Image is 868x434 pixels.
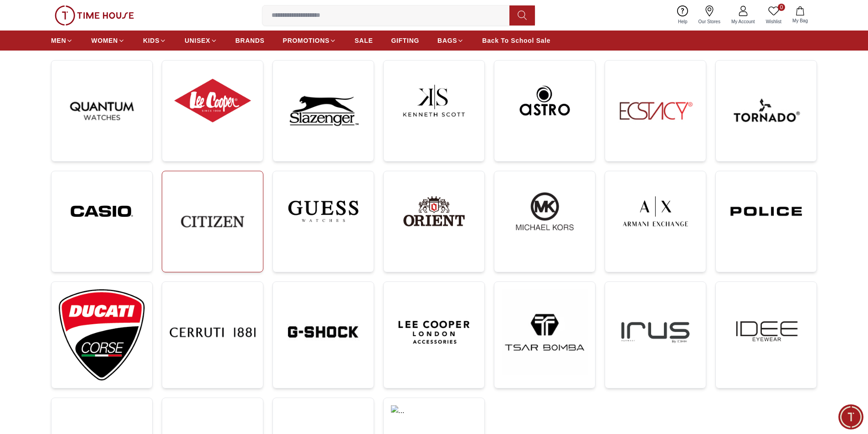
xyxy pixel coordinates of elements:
[391,289,477,375] img: ...
[51,36,66,45] span: MEN
[280,179,366,244] img: ...
[280,289,366,375] img: ...
[437,32,464,49] a: BAGS
[437,36,457,45] span: BAGS
[59,68,145,154] img: ...
[674,18,691,25] span: Help
[673,4,693,27] a: Help
[789,17,812,24] span: My Bag
[391,179,477,244] img: ...
[762,18,785,25] span: Wishlist
[283,36,330,45] span: PROMOTIONS
[838,404,863,429] div: Chat Widget
[185,36,210,45] span: UNISEX
[723,289,809,375] img: ...
[59,289,145,381] img: ...
[91,36,118,45] span: WOMEN
[695,18,724,25] span: Our Stores
[612,179,699,244] img: ...
[354,36,373,45] span: SALE
[612,68,699,154] img: ...
[693,4,726,27] a: Our Stores
[185,32,217,49] a: UNISEX
[723,179,809,244] img: ...
[280,68,366,154] img: ...
[91,32,125,49] a: WOMEN
[59,179,145,244] img: ...
[778,4,785,11] span: 0
[502,289,588,375] img: ...
[169,179,256,265] img: ...
[723,68,809,154] img: ...
[391,32,419,49] a: GIFTING
[143,36,159,45] span: KIDS
[169,68,256,133] img: ...
[236,36,265,45] span: BRANDS
[502,179,588,244] img: ...
[143,32,166,49] a: KIDS
[391,68,477,133] img: ...
[502,68,588,133] img: ...
[787,5,813,26] button: My Bag
[236,32,265,49] a: BRANDS
[482,32,550,49] a: Back To School Sale
[354,32,373,49] a: SALE
[51,32,73,49] a: MEN
[482,36,550,45] span: Back To School Sale
[760,4,787,27] a: 0Wishlist
[169,289,256,375] img: ...
[55,5,134,26] img: ...
[283,32,337,49] a: PROMOTIONS
[391,36,419,45] span: GIFTING
[728,18,759,25] span: My Account
[612,289,699,375] img: ...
